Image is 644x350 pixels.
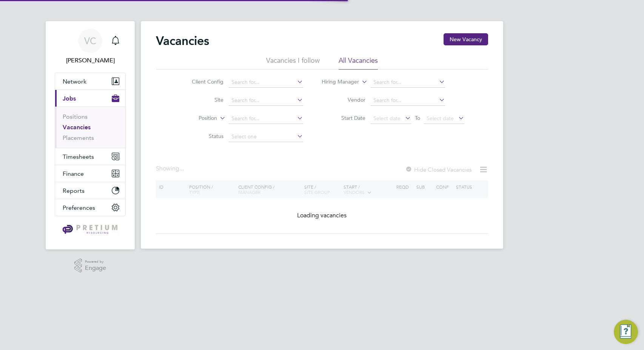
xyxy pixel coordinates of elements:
[322,96,365,103] label: Vendor
[55,148,125,165] button: Timesheets
[427,115,454,122] span: Select date
[63,204,95,211] span: Preferences
[85,265,106,271] span: Engage
[63,134,94,141] a: Placements
[55,182,125,199] button: Reports
[371,77,445,88] input: Search for...
[179,165,184,172] span: ...
[55,107,125,148] div: Jobs
[55,73,125,90] button: Network
[614,320,638,344] button: Engage Resource Center
[316,78,359,86] label: Hiring Manager
[180,133,223,139] label: Status
[405,166,471,173] label: Hide Closed Vacancies
[180,78,223,85] label: Client Config
[229,95,303,106] input: Search for...
[156,33,209,48] h2: Vacancies
[46,21,135,249] nav: Main navigation
[444,33,488,45] button: New Vacancy
[63,78,86,85] span: Network
[63,95,76,102] span: Jobs
[180,96,223,103] label: Site
[63,113,88,120] a: Positions
[55,224,126,236] a: Go to home page
[63,124,91,131] a: Vacancies
[55,165,125,182] button: Finance
[63,170,84,177] span: Finance
[55,56,126,65] span: Valentina Cerulli
[371,95,445,106] input: Search for...
[74,259,106,273] a: Powered byEngage
[229,77,303,88] input: Search for...
[60,224,120,236] img: pretium-logo-retina.png
[84,36,96,46] span: VC
[55,90,125,107] button: Jobs
[63,153,94,160] span: Timesheets
[55,199,125,216] button: Preferences
[322,115,365,121] label: Start Date
[413,113,422,123] span: To
[229,113,303,124] input: Search for...
[174,115,217,122] label: Position
[373,115,401,122] span: Select date
[63,187,85,194] span: Reports
[156,165,185,173] div: Showing
[85,259,106,265] span: Powered by
[55,29,126,65] a: VC[PERSON_NAME]
[339,56,378,70] li: All Vacancies
[266,56,320,70] li: Vacancies I follow
[229,132,303,142] input: Select one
